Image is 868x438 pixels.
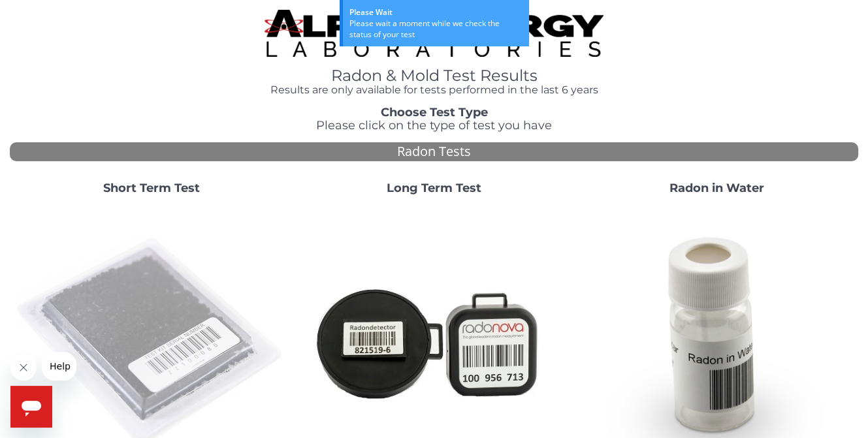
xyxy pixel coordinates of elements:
[42,352,76,381] iframe: Message from company
[381,105,488,119] strong: Choose Test Type
[10,142,858,161] div: Radon Tests
[10,354,37,381] iframe: Close message
[387,181,481,195] strong: Long Term Test
[349,18,522,40] div: Please wait a moment while we check the status of your test
[103,181,200,195] strong: Short Term Test
[265,10,604,57] img: TightCrop.jpg
[316,118,552,133] span: Please click on the type of test you have
[265,67,604,84] h1: Radon & Mold Test Results
[10,386,52,428] iframe: Button to launch messaging window
[265,84,604,96] h4: Results are only available for tests performed in the last 6 years
[669,181,764,195] strong: Radon in Water
[349,7,522,18] div: Please Wait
